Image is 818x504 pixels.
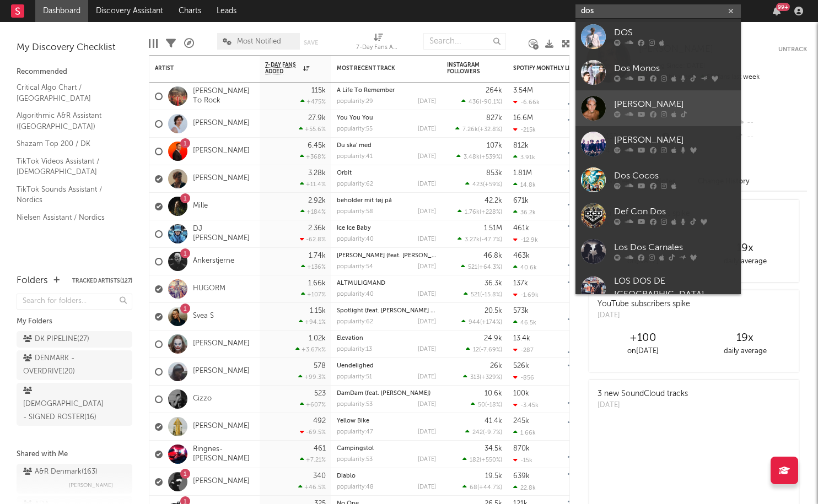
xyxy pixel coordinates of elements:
[513,170,532,177] div: 1.81M
[313,418,326,425] div: 492
[485,307,502,315] div: 20.5k
[513,457,532,464] div: -15k
[337,264,373,270] div: popularity: 54
[337,88,436,94] div: A Life To Remember
[295,346,326,353] div: +3.67k %
[513,181,536,188] div: 14.8k
[575,19,741,55] a: DOS
[337,374,372,380] div: popularity: 51
[486,170,502,177] div: 853k
[337,170,436,176] div: Orbit
[337,418,436,424] div: Yellow Bike
[337,143,372,149] a: Du ska' med
[418,319,436,325] div: [DATE]
[17,274,48,288] div: Folders
[337,126,373,132] div: popularity: 55
[418,99,436,105] div: [DATE]
[484,335,502,342] div: 24.9k
[614,205,735,219] div: Def Con Dos
[311,87,326,94] div: 115k
[481,154,501,160] span: +539 %
[418,429,436,435] div: [DATE]
[481,99,501,105] span: -90.1 %
[337,280,385,286] a: ALTMULIGMAND
[575,90,741,126] a: [PERSON_NAME]
[313,473,326,480] div: 340
[513,445,530,452] div: 870k
[487,142,502,149] div: 107k
[337,335,436,342] div: Elevation
[300,456,326,463] div: +7.21 %
[17,464,132,494] a: A&R Denmark(163)[PERSON_NAME]
[456,153,502,160] div: ( )
[486,115,502,122] div: 827k
[17,66,132,79] div: Recommended
[485,280,502,287] div: 36.3k
[575,55,741,90] a: Dos Monos
[423,33,506,50] input: Search...
[23,352,101,378] div: DENMARK - OVERDRIVE ( 20 )
[465,209,480,215] span: 1.76k
[356,28,400,59] div: 7-Day Fans Added (7-Day Fans Added)
[301,291,326,298] div: +107 %
[513,236,538,243] div: -12.9k
[418,457,436,463] div: [DATE]
[418,209,436,215] div: [DATE]
[193,312,214,321] a: Svea S
[563,386,612,413] svg: Chart title
[484,225,502,232] div: 1.51M
[337,363,374,369] a: Uendelighed
[337,346,372,353] div: popularity: 13
[513,197,529,204] div: 671k
[513,280,528,287] div: 137k
[17,82,121,104] a: Critical Algo Chart / [GEOGRAPHIC_DATA]
[513,390,529,397] div: 100k
[513,154,535,161] div: 3.91k
[23,333,89,346] div: DK PIPELINE ( 27 )
[513,126,536,133] div: -215k
[308,142,326,149] div: 6.45k
[513,142,529,149] div: 812k
[300,236,326,243] div: -62.8 %
[575,269,741,313] a: LOS DOS DE [GEOGRAPHIC_DATA]
[337,99,373,105] div: popularity: 29
[598,388,688,400] div: 3 new SoundCloud tracks
[308,280,326,287] div: 1.66k
[563,110,612,138] svg: Chart title
[485,445,502,452] div: 34.5k
[299,318,326,326] div: +94.1 %
[461,263,502,270] div: ( )
[694,332,796,345] div: 19 x
[773,7,781,15] button: 99+
[300,98,326,105] div: +475 %
[482,319,501,326] span: +174 %
[481,375,501,381] span: +329 %
[468,264,477,270] span: 521
[592,345,694,358] div: on [DATE]
[614,241,735,254] div: Los Dos Carnales
[734,116,807,130] div: --
[694,345,796,358] div: daily average
[462,456,502,463] div: ( )
[337,88,395,94] a: A Life To Remember
[455,126,502,133] div: ( )
[614,275,735,301] div: LOS DOS DE [GEOGRAPHIC_DATA]
[513,402,539,409] div: -3.45k
[337,253,436,259] div: Olivia For Altid (feat. Omar & Svea S)
[465,181,502,188] div: ( )
[563,413,612,441] svg: Chart title
[337,391,430,397] a: DamDam (feat. [PERSON_NAME])
[308,170,326,177] div: 3.28k
[776,3,790,11] div: 99 +
[778,44,807,55] button: Untrack
[513,418,529,425] div: 245k
[17,110,121,132] a: Algorithmic A&R Assistant ([GEOGRAPHIC_DATA])
[614,134,735,147] div: [PERSON_NAME]
[447,62,486,75] div: Instagram Followers
[614,62,735,75] div: Dos Monos
[193,394,212,404] a: Cizzo
[483,252,502,259] div: 46.8k
[418,484,436,490] div: [DATE]
[563,468,612,496] svg: Chart title
[513,225,529,232] div: 461k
